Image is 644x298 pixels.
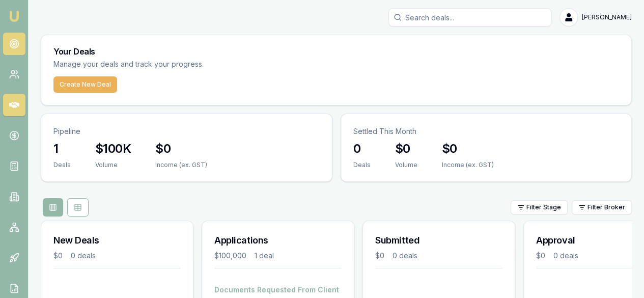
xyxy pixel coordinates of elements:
[553,251,578,261] div: 0 deals
[536,251,545,261] div: $0
[155,161,207,169] div: Income (ex. GST)
[53,126,320,137] p: Pipeline
[395,161,417,169] div: Volume
[442,161,494,169] div: Income (ex. GST)
[53,233,181,248] h3: New Deals
[587,203,625,211] span: Filter Broker
[255,251,274,261] div: 1 deal
[442,141,494,157] h3: $0
[375,251,384,261] div: $0
[8,10,20,22] img: emu-icon-u.png
[53,76,117,93] button: Create New Deal
[214,285,342,295] h4: Documents Requested From Client
[572,200,632,214] button: Filter Broker
[353,161,371,169] div: Deals
[353,141,371,157] h3: 0
[53,251,63,261] div: $0
[526,203,561,211] span: Filter Stage
[95,161,131,169] div: Volume
[375,233,502,248] h3: Submitted
[582,13,632,21] span: [PERSON_NAME]
[393,251,417,261] div: 0 deals
[95,141,131,157] h3: $100K
[395,141,417,157] h3: $0
[53,47,619,56] h3: Your Deals
[214,251,246,261] div: $100,000
[511,200,568,214] button: Filter Stage
[155,141,207,157] h3: $0
[71,251,96,261] div: 0 deals
[53,161,71,169] div: Deals
[214,233,342,248] h3: Applications
[53,141,71,157] h3: 1
[353,126,620,137] p: Settled This Month
[388,8,551,26] input: Search deals
[53,59,314,70] p: Manage your deals and track your progress.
